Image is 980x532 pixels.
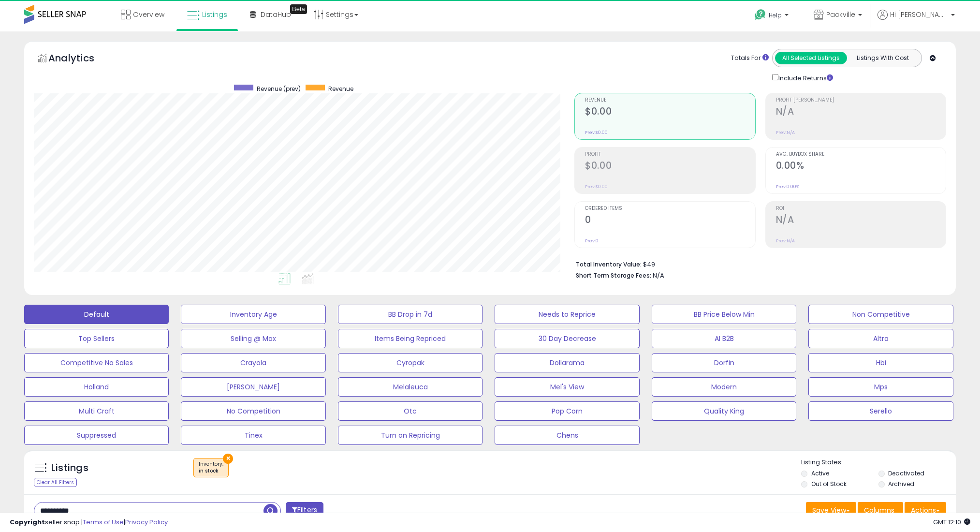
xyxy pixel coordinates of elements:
span: Avg. Buybox Share [776,152,946,157]
label: Active [811,469,829,477]
div: in stock [199,468,223,474]
span: N/A [653,271,664,280]
small: Prev: N/A [776,130,795,135]
button: Melaleuca [338,377,483,397]
button: Mps [808,377,953,397]
button: Non Competitive [808,305,953,324]
h2: 0 [585,214,755,227]
span: Profit [585,152,755,157]
span: Help [769,11,782,19]
button: Inventory Age [181,305,325,324]
h5: Analytics [48,51,113,67]
button: Multi Craft [24,401,169,421]
div: Include Returns [765,72,845,83]
span: Revenue (prev) [257,85,301,93]
button: Turn on Repricing [338,426,483,445]
span: Inventory : [199,460,223,475]
div: seller snap | | [10,518,168,527]
a: Terms of Use [83,517,124,527]
h2: $0.00 [585,160,755,173]
small: Prev: $0.00 [585,130,608,135]
li: $49 [576,258,939,269]
button: Crayola [181,353,325,372]
button: Serello [808,401,953,421]
h2: 0.00% [776,160,946,173]
a: Hi [PERSON_NAME] [878,10,955,31]
span: Overview [133,10,164,19]
div: Clear All Filters [34,478,77,487]
div: Tooltip anchor [290,4,307,14]
div: Totals For [731,54,769,63]
button: Dorfin [652,353,796,372]
h2: $0.00 [585,106,755,119]
span: ROI [776,206,946,211]
button: 30 Day Decrease [495,329,639,348]
button: Pop Corn [495,401,639,421]
button: × [223,454,233,464]
button: Cyropak [338,353,483,372]
span: Listings [202,10,227,19]
button: Columns [858,502,903,518]
button: Filters [286,502,323,519]
button: Modern [652,377,796,397]
small: Prev: N/A [776,238,795,244]
button: Competitive No Sales [24,353,169,372]
button: Default [24,305,169,324]
button: Save View [806,502,856,518]
button: Top Sellers [24,329,169,348]
span: Revenue [328,85,353,93]
b: Short Term Storage Fees: [576,271,651,280]
small: Prev: $0.00 [585,184,608,190]
button: Altra [808,329,953,348]
button: Items Being Repriced [338,329,483,348]
button: Chens [495,426,639,445]
button: Needs to Reprice [495,305,639,324]
button: Quality King [652,401,796,421]
button: No Competition [181,401,325,421]
span: DataHub [261,10,291,19]
span: Profit [PERSON_NAME] [776,98,946,103]
button: Actions [905,502,946,518]
span: Packville [826,10,855,19]
label: Out of Stock [811,480,847,488]
span: 2025-09-9 12:10 GMT [933,517,970,527]
button: AI B2B [652,329,796,348]
label: Archived [888,480,914,488]
button: Holland [24,377,169,397]
span: Ordered Items [585,206,755,211]
button: Selling @ Max [181,329,325,348]
button: Tinex [181,426,325,445]
span: Revenue [585,98,755,103]
span: Hi [PERSON_NAME] [890,10,948,19]
p: Listing States: [801,458,956,467]
button: BB Drop in 7d [338,305,483,324]
i: Get Help [754,9,766,21]
small: Prev: 0.00% [776,184,799,190]
b: Total Inventory Value: [576,260,642,268]
button: All Selected Listings [775,52,847,64]
h2: N/A [776,106,946,119]
button: BB Price Below Min [652,305,796,324]
button: Otc [338,401,483,421]
h5: Listings [51,461,88,475]
h2: N/A [776,214,946,227]
button: [PERSON_NAME] [181,377,325,397]
label: Deactivated [888,469,924,477]
a: Privacy Policy [125,517,168,527]
button: Dollarama [495,353,639,372]
span: Columns [864,505,894,515]
button: Suppressed [24,426,169,445]
button: Hbi [808,353,953,372]
button: Listings With Cost [847,52,919,64]
strong: Copyright [10,517,45,527]
a: Help [747,1,798,31]
small: Prev: 0 [585,238,599,244]
button: Mel's View [495,377,639,397]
